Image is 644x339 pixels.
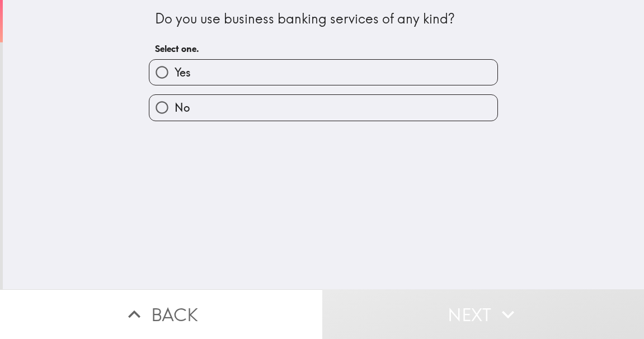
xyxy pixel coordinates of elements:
[155,42,492,55] h6: Select one.
[175,100,190,116] span: No
[155,9,492,28] div: Do you use business banking services of any kind?
[149,95,497,120] button: No
[149,60,497,85] button: Yes
[175,65,191,80] span: Yes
